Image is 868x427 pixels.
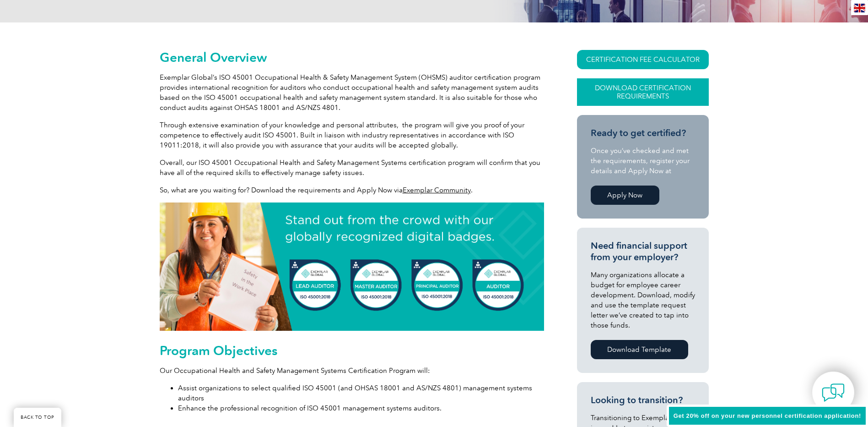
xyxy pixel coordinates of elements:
[160,366,544,376] p: Our Occupational Health and Safety Management Systems Certification Program will:
[591,127,695,139] h3: Ready to get certified?
[160,72,544,113] p: Exemplar Global’s ISO 45001 Occupational Health & Safety Management System (OHSMS) auditor certif...
[591,340,688,359] a: Download Template
[591,394,695,406] h3: Looking to transition?
[160,185,544,195] p: So, what are you waiting for? Download the requirements and Apply Now via .
[160,203,544,331] img: digital badge
[591,270,695,330] p: Many organizations allocate a budget for employee career development. Download, modify and use th...
[403,186,471,194] a: Exemplar Community
[822,381,845,404] img: contact-chat.png
[591,146,695,176] p: Once you’ve checked and met the requirements, register your details and Apply Now at
[854,4,865,12] img: en
[178,383,544,403] li: Assist organizations to select qualified ISO 45001 (and OHSAS 18001 and AS/NZS 4801) management s...
[591,186,659,205] a: Apply Now
[160,50,544,65] h2: General Overview
[160,120,544,150] p: Through extensive examination of your knowledge and personal attributes, the program will give yo...
[591,240,695,263] h3: Need financial support from your employer?
[14,408,61,427] a: BACK TO TOP
[160,343,544,358] h2: Program Objectives
[160,158,544,178] p: Overall, our ISO 45001 Occupational Health and Safety Management Systems certification program wi...
[178,403,544,413] li: Enhance the professional recognition of ISO 45001 management systems auditors.
[674,412,861,419] span: Get 20% off on your new personnel certification application!
[577,78,709,106] a: Download Certification Requirements
[577,50,709,69] a: CERTIFICATION FEE CALCULATOR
